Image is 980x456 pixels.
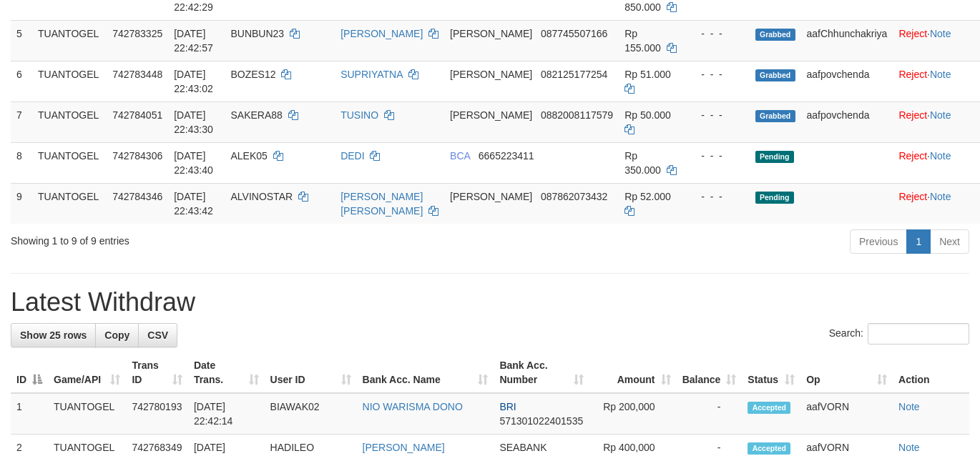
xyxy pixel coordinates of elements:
th: Trans ID: activate to sort column ascending [126,352,187,393]
span: BRI [499,401,516,412]
th: Game/API: activate to sort column ascending [48,352,126,393]
span: BOZES12 [230,69,275,80]
a: TUSINO [340,109,378,121]
span: [PERSON_NAME] [450,109,532,121]
th: Op: activate to sort column ascending [800,352,893,393]
span: [PERSON_NAME] [450,28,532,39]
span: [DATE] 22:43:30 [174,109,213,135]
span: Copy 087745507166 to clipboard [541,28,607,39]
a: [PERSON_NAME] [340,28,423,39]
td: - [677,393,743,435]
th: Balance: activate to sort column ascending [677,352,743,393]
span: 742784346 [112,191,162,202]
td: TUANTOGEL [48,393,126,435]
span: BCA [450,150,470,162]
td: TUANTOGEL [32,61,107,101]
td: 1 [11,393,48,435]
span: [DATE] 22:42:57 [174,28,213,54]
label: Search: [829,323,969,345]
a: Reject [898,150,927,162]
a: NIO WARISMA DONO [363,401,463,412]
span: Accepted [748,402,790,414]
td: [DATE] 22:42:14 [188,393,265,435]
a: [PERSON_NAME] [PERSON_NAME] [340,191,423,217]
td: aafpovchenda [801,101,893,142]
span: Grabbed [755,29,795,41]
span: Accepted [748,442,790,455]
span: Pending [755,192,794,204]
th: Status: activate to sort column ascending [742,352,800,393]
th: Amount: activate to sort column ascending [589,352,676,393]
td: 742780193 [126,393,187,435]
a: [PERSON_NAME] [363,442,445,453]
h1: Latest Withdraw [11,288,969,317]
span: Copy [104,329,129,341]
span: Pending [755,151,794,163]
td: aafChhunchakriya [801,20,893,61]
span: [PERSON_NAME] [450,191,532,202]
th: User ID: activate to sort column ascending [265,352,357,393]
td: TUANTOGEL [32,183,107,224]
a: Note [930,69,951,80]
div: Showing 1 to 9 of 9 entries [11,228,398,248]
span: CSV [147,329,168,341]
td: TUANTOGEL [32,101,107,142]
span: ALEK05 [230,150,267,162]
td: BIAWAK02 [265,393,357,435]
span: [DATE] 22:43:42 [174,191,213,217]
a: 1 [906,229,931,254]
a: Reject [898,69,927,80]
td: 7 [11,101,32,142]
span: 742784306 [112,150,162,162]
th: Date Trans.: activate to sort column ascending [188,352,265,393]
a: Note [898,401,920,412]
span: SAKERA88 [230,109,282,121]
span: Copy 6665223411 to clipboard [479,150,534,162]
span: [PERSON_NAME] [450,69,532,80]
span: [DATE] 22:43:40 [174,150,213,176]
a: Next [930,229,969,254]
input: Search: [868,323,969,345]
td: 6 [11,61,32,101]
th: Action [893,352,969,393]
a: Note [930,150,951,162]
span: [DATE] 22:43:02 [174,69,213,94]
span: Copy 571301022401535 to clipboard [499,415,583,427]
span: SEABANK [499,442,547,453]
span: Rp 51.000 [624,69,671,80]
div: - - - [690,149,744,163]
div: - - - [690,67,744,81]
div: - - - [690,108,744,122]
span: ALVINOSTAR [230,191,293,202]
a: Reject [898,191,927,202]
a: Note [930,28,951,39]
td: Rp 200,000 [589,393,676,435]
div: - - - [690,26,744,41]
span: Grabbed [755,110,795,122]
td: aafpovchenda [801,61,893,101]
span: Rp 350.000 [624,150,661,176]
a: Show 25 rows [11,323,96,347]
span: Grabbed [755,69,795,81]
a: Reject [898,109,927,121]
span: BUNBUN23 [230,28,284,39]
td: TUANTOGEL [32,20,107,61]
span: 742783325 [112,28,162,39]
div: - - - [690,189,744,204]
a: SUPRIYATNA [340,69,403,80]
a: DEDI [340,150,364,162]
a: Note [930,109,951,121]
span: Rp 50.000 [624,109,671,121]
a: Copy [95,323,139,347]
span: Show 25 rows [20,329,87,341]
span: 742783448 [112,69,162,80]
th: Bank Acc. Number: activate to sort column ascending [494,352,589,393]
span: Copy 082125177254 to clipboard [541,69,607,80]
td: TUANTOGEL [32,142,107,183]
a: Note [930,191,951,202]
span: Rp 52.000 [624,191,671,202]
span: Copy 087862073432 to clipboard [541,191,607,202]
span: 742784051 [112,109,162,121]
td: aafVORN [800,393,893,435]
td: 8 [11,142,32,183]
